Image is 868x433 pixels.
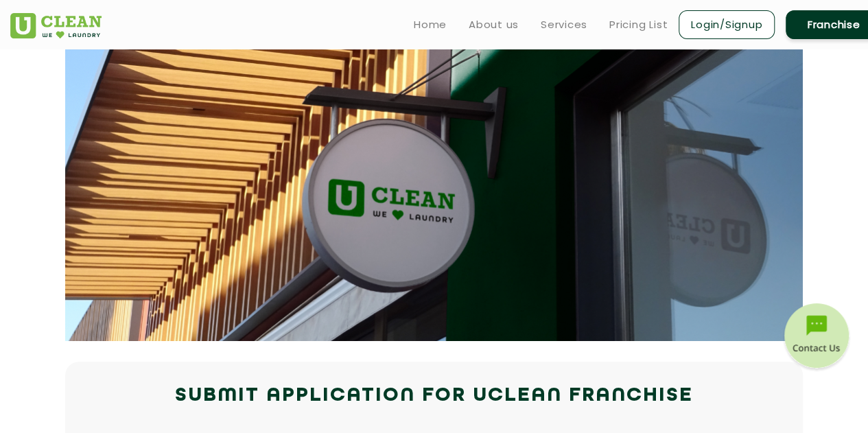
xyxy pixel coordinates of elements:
[10,13,102,38] img: UClean Laundry and Dry Cleaning
[469,16,519,33] a: About us
[609,16,668,33] a: Pricing List
[541,16,587,33] a: Services
[782,303,851,372] img: contact-btn
[679,10,775,39] a: Login/Signup
[414,16,447,33] a: Home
